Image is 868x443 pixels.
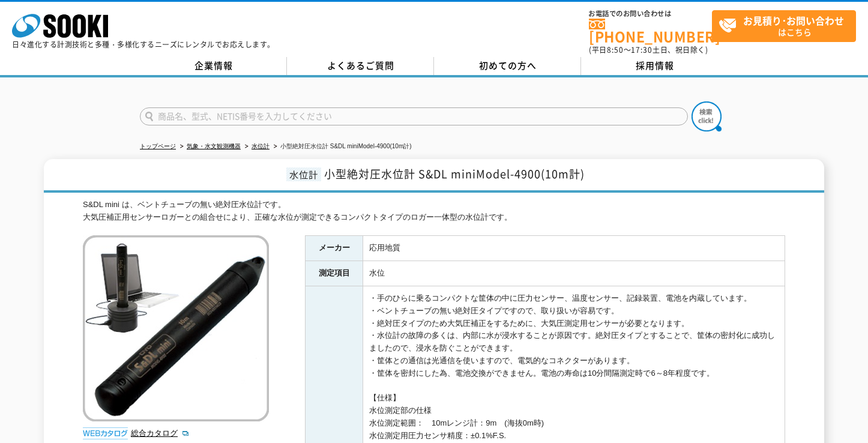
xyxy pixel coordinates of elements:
th: 測定項目 [306,261,363,286]
img: btn_search.png [692,101,722,131]
a: 初めての方へ [434,57,581,75]
img: webカタログ [83,427,128,439]
span: 17:30 [631,44,653,55]
img: 小型絶対圧水位計 S&DL miniModel-4900(10m計) [83,235,269,421]
div: S&DL mini は、ベントチューブの無い絶対圧水位計です。 大気圧補正用センサーロガーとの組合せにより、正確な水位が測定できるコンパクトタイプのロガー一体型の水位計です。 [83,199,785,224]
a: 総合カタログ [131,429,190,438]
span: (平日 ～ 土日、祝日除く) [589,44,708,55]
a: よくあるご質問 [287,57,434,75]
span: 小型絶対圧水位計 S&DL miniModel-4900(10m計) [324,166,585,182]
td: 水位 [363,261,785,286]
a: 水位計 [252,143,270,149]
a: [PHONE_NUMBER] [589,19,712,43]
input: 商品名、型式、NETIS番号を入力してください [140,107,688,125]
a: 企業情報 [140,57,287,75]
a: 気象・水文観測機器 [187,143,241,149]
p: 日々進化する計測技術と多種・多様化するニーズにレンタルでお応えします。 [12,41,275,48]
strong: お見積り･お問い合わせ [743,13,844,28]
span: はこちら [719,11,855,41]
th: メーカー [306,236,363,261]
li: 小型絶対圧水位計 S&DL miniModel-4900(10m計) [271,140,412,153]
a: トップページ [140,143,176,149]
span: お電話でのお問い合わせは [589,10,712,17]
td: 応用地質 [363,236,785,261]
a: 採用情報 [581,57,728,75]
span: 水位計 [286,167,321,181]
span: 初めての方へ [479,59,537,72]
span: 8:50 [607,44,624,55]
a: お見積り･お問い合わせはこちら [712,10,856,42]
